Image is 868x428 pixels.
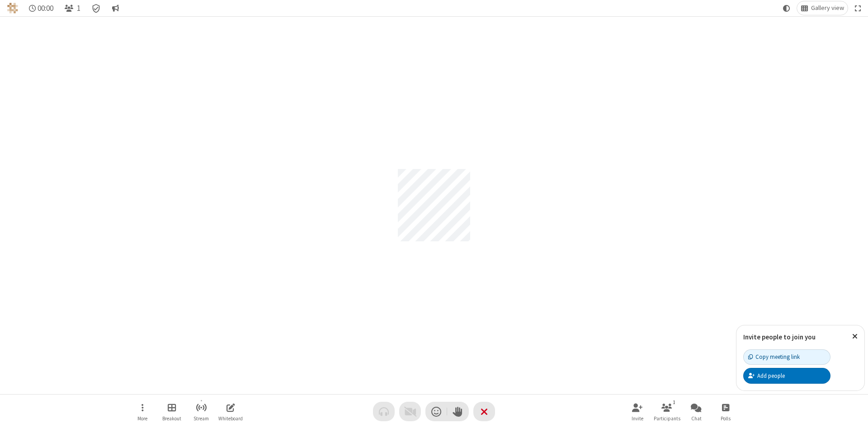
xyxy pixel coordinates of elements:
[38,4,53,13] span: 00:00
[691,416,702,421] span: Chat
[61,1,84,15] button: Open participant list
[162,416,181,421] span: Breakout
[137,416,147,421] span: More
[624,399,651,424] button: Invite participants (Alt+I)
[779,1,794,15] button: Using system theme
[25,1,57,15] div: Timer
[373,402,395,421] button: Audio problem - check your Internet connection or call by phone
[851,1,865,15] button: Fullscreen
[845,325,864,348] button: Close popover
[88,1,105,15] div: Meeting details Encryption enabled
[77,4,80,13] span: 1
[188,399,215,424] button: Start streaming
[158,399,185,424] button: Manage Breakout Rooms
[425,402,447,421] button: Send a reaction
[218,416,243,421] span: Whiteboard
[654,416,680,421] span: Participants
[797,1,848,15] button: Change layout
[743,349,830,365] button: Copy meeting link
[683,399,710,424] button: Open chat
[748,353,800,361] div: Copy meeting link
[743,333,816,341] label: Invite people to join you
[129,399,156,424] button: Open menu
[670,398,678,406] div: 1
[653,399,680,424] button: Open participant list
[811,5,844,12] span: Gallery view
[473,402,495,421] button: End or leave meeting
[217,399,244,424] button: Open shared whiteboard
[712,399,739,424] button: Open poll
[721,416,731,421] span: Polls
[743,368,830,383] button: Add people
[108,1,123,15] button: Conversation
[399,402,421,421] button: Video
[193,416,209,421] span: Stream
[7,3,18,14] img: QA Selenium DO NOT DELETE OR CHANGE
[632,416,643,421] span: Invite
[447,402,469,421] button: Raise hand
